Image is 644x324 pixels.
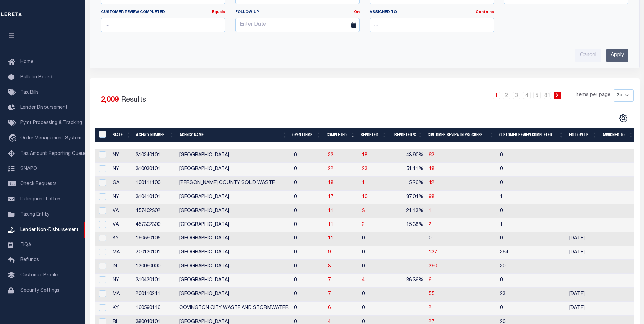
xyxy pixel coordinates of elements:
[133,260,176,274] td: 130090000
[497,128,566,142] th: Customer Review Completed: activate to sort column ascending
[362,222,365,227] span: 2
[133,149,176,163] td: 310240101
[177,288,291,302] td: [GEOGRAPHIC_DATA]
[362,153,367,158] span: 18
[362,278,365,283] a: 4
[177,302,291,316] td: COVINGTON CITY WASTE AND STORMWATER
[328,306,331,310] a: 6
[429,292,434,296] a: 55
[328,222,333,227] a: 11
[328,209,333,213] a: 11
[291,218,325,232] td: 0
[177,177,291,191] td: [PERSON_NAME] COUNTY SOLID WASTE
[328,292,331,296] span: 7
[359,246,390,260] td: 0
[133,204,176,218] td: 457402302
[133,191,176,204] td: 310410101
[497,163,567,177] td: 0
[429,195,434,199] span: 98
[110,218,133,232] td: VA
[291,204,325,218] td: 0
[20,136,81,141] span: Order Management System
[110,274,133,288] td: NY
[429,222,431,227] a: 2
[426,232,497,246] td: 0
[362,195,367,199] a: 10
[212,10,225,14] a: Equals
[177,218,291,232] td: [GEOGRAPHIC_DATA]
[576,92,610,99] span: Items per page
[390,149,426,163] td: 43.90%
[497,149,567,163] td: 0
[291,191,325,204] td: 0
[328,250,331,255] a: 9
[101,96,119,104] span: 2,009
[497,218,567,232] td: 1
[291,288,325,302] td: 0
[390,204,426,218] td: 21.43%
[362,167,367,172] span: 23
[177,274,291,288] td: [GEOGRAPHIC_DATA]
[177,191,291,204] td: [GEOGRAPHIC_DATA]
[370,18,494,32] input: ...
[20,258,39,263] span: Refunds
[20,197,62,202] span: Delinquent Letters
[133,274,176,288] td: 310430101
[20,60,33,65] span: Home
[328,278,331,283] a: 7
[567,302,600,316] td: [DATE]
[177,128,290,142] th: Agency Name: activate to sort column ascending
[110,177,133,191] td: GA
[358,128,389,142] th: Reported: activate to sort column ascending
[429,278,431,283] span: 6
[575,49,601,62] input: Cancel
[230,10,365,15] label: Follow-up
[328,195,333,199] span: 17
[544,92,551,99] a: 81
[177,204,291,218] td: [GEOGRAPHIC_DATA]
[429,167,434,172] a: 48
[133,218,176,232] td: 457302300
[497,274,567,288] td: 0
[177,163,291,177] td: [GEOGRAPHIC_DATA]
[429,306,431,310] a: 2
[20,90,39,95] span: Tax Bills
[177,232,291,246] td: [GEOGRAPHIC_DATA]
[133,246,176,260] td: 200130101
[359,288,390,302] td: 0
[497,204,567,218] td: 0
[291,149,325,163] td: 0
[101,18,225,32] input: ...
[567,288,600,302] td: [DATE]
[497,191,567,204] td: 1
[497,260,567,274] td: 20
[429,209,431,213] span: 1
[476,10,494,14] a: Contains
[133,302,176,316] td: 160590146
[497,246,567,260] td: 264
[110,191,133,204] td: NY
[20,182,57,186] span: Check Requests
[429,153,434,158] a: 62
[20,151,87,156] span: Tax Amount Reporting Queue
[328,167,333,172] a: 22
[567,232,600,246] td: [DATE]
[110,163,133,177] td: NY
[110,149,133,163] td: NY
[110,302,133,316] td: KY
[513,92,520,99] a: 3
[291,246,325,260] td: 0
[110,246,133,260] td: MA
[20,242,31,247] span: TIQA
[328,264,331,269] span: 8
[110,128,133,142] th: State: activate to sort column ascending
[362,209,365,213] a: 3
[110,232,133,246] td: KY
